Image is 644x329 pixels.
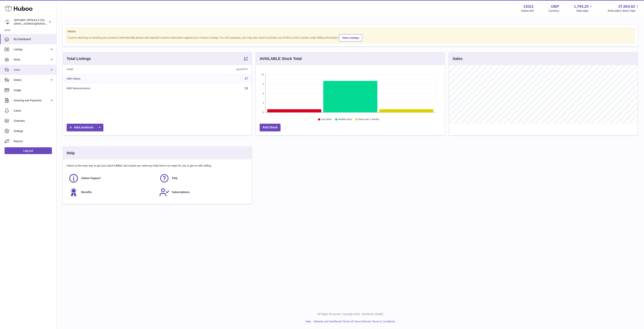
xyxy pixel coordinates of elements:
[263,111,264,113] text: 0
[305,320,311,323] a: Help
[338,118,352,121] text: Healthy stock
[453,56,462,61] h3: Sales
[244,57,248,60] strong: 17
[14,129,54,133] span: Settings
[314,320,358,323] a: Website and Dashboard Terms of Use
[159,187,246,197] a: Subscriptions
[608,9,639,13] span: AVAILABLE Stock Total
[523,4,534,9] strong: 13021
[321,118,332,121] text: Low Stock
[260,56,302,61] h3: AVAILABLE Stock Total
[67,124,103,131] a: Add products
[81,190,92,194] span: Benefits
[68,30,633,33] strong: Notice
[68,34,633,41] div: If you're planning on sending your products internationally please add required customs informati...
[172,176,178,180] span: FAQ
[312,320,395,323] li: and
[262,73,264,76] text: 12
[14,88,54,92] span: Usage
[14,119,54,123] span: Channels
[363,320,395,323] a: Service Terms & Conditions
[60,312,641,316] p: All Rights Reserved. Copyright 2025 - [DOMAIN_NAME]
[608,4,639,13] a: 37,654.62 AVAILABLE Stock Total
[245,77,248,80] a: 17
[5,147,52,154] a: Log out
[14,109,54,113] span: Cases
[574,4,589,9] span: 1,794.20
[14,48,50,51] span: Listings
[68,187,155,197] a: Benefits
[260,124,281,131] a: Add Stock
[14,22,76,25] span: [EMAIL_ADDRESS][PERSON_NAME][DOMAIN_NAME]
[14,68,50,72] span: Sales
[263,92,264,95] text: 6
[339,34,362,41] a: View Listings
[14,78,50,82] span: Orders
[521,9,534,13] div: Huboo Ref
[263,102,264,104] text: 3
[359,118,379,121] text: Stock over 2 months
[14,37,54,41] span: My Dashboard
[574,4,593,13] a: 1,794.20 Total sales
[63,65,180,74] th: Name
[618,4,635,9] span: 37,654.62
[63,74,180,84] td: With Huboo
[81,176,101,180] span: Huboo Support
[159,173,246,183] a: FAQ
[551,4,559,9] strong: GBP
[244,57,248,61] a: 17
[67,151,75,156] h3: Help
[68,173,155,183] a: Huboo Support
[14,99,50,102] span: Invoicing and Payments
[263,83,264,85] text: 9
[14,58,50,61] span: Stock
[5,19,10,25] img: kacper.antkowski@natubay.pl
[576,9,593,13] span: Total sales
[172,190,190,194] span: Subscriptions
[180,65,252,74] th: Quantity
[14,140,54,143] span: Returns
[63,84,180,93] td: With Woocommerce
[549,9,559,13] div: Currency
[67,56,91,61] h3: Total Listings
[67,164,248,168] p: Huboo is the easy way to get your stock fulfilled. But incase you need any help here's our ways f...
[245,87,248,90] a: 13
[14,18,48,26] div: NATUBAY SPÓŁKA Z OGRANICZONĄ ODPOWIEDZIALNOŚCIĄ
